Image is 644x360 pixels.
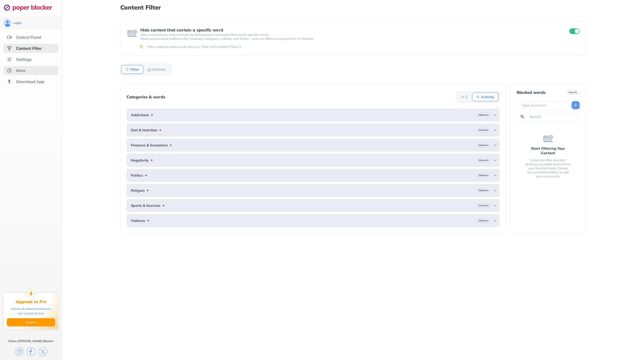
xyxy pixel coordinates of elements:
[15,347,24,356] img: copy.svg
[152,68,166,71] b: Statistic
[16,46,42,51] div: Content Filter
[130,68,139,71] b: Filter
[7,46,12,51] img: social-selected.svg
[7,35,12,40] img: features.svg
[18,311,44,316] div: Get 1 week for free
[4,19,12,27] img: avatar.svg
[127,95,165,99] div: Categories & words
[8,339,54,343] div: Share [PERSON_NAME] Blocker
[478,128,488,132] b: 23 words
[478,189,488,192] b: 30 words
[16,35,41,40] div: Control Panel
[16,299,47,304] div: Upgrade to Pro
[16,79,45,84] div: Download App
[131,219,145,223] b: Violence
[131,158,149,162] b: Negativity
[131,128,157,132] b: Diet & Nutrition
[26,289,35,298] img: upgrade-to-pro.svg
[7,68,12,73] img: about.svg
[131,204,160,208] b: Sports & Exercise
[4,4,58,11] img: logo-webpage.svg
[140,33,560,37] p: Take control of your feed and chats by hiding posts or messages that contain specific words.
[461,95,468,98] b: A-Z
[16,68,26,73] div: More
[478,113,488,117] b: 29 words
[7,57,12,62] img: settings.svg
[7,318,55,326] button: Go Pro
[14,21,22,25] div: Login
[131,173,143,177] b: Politics
[147,67,151,71] img: Statistic
[140,37,560,41] p: Works across social platforms like Facebook, Instagram, LinkedIn, and Twitter – and even filters ...
[569,91,577,94] b: 0 words
[147,45,579,49] div: Filters apply to exact words only (e.g., "Sale" will not block "Sales").
[478,174,488,177] b: 26 words
[478,143,488,147] b: 25 words
[120,4,586,11] h1: Content Filter
[38,347,47,356] img: x.svg
[525,146,572,155] div: Start Filtering Your Content
[529,114,577,119] input: Search
[476,95,480,99] img: Activity
[16,57,32,62] div: Settings
[125,67,129,71] img: Filter
[525,158,572,178] div: Enable the filter and start blocking unwanted content from your feed and chats. Choose from prede...
[131,143,168,147] b: Finances & Economics
[27,347,35,356] img: facebook.svg
[131,113,149,117] b: Addictions
[7,79,12,84] img: download-app.svg
[131,188,145,192] b: Religion
[478,219,488,222] b: 25 words
[11,307,51,311] div: Unlock all advanced features
[481,95,494,98] b: Activity
[478,158,488,162] b: 30 words
[140,28,560,32] div: Hide content that contain a specific word
[517,90,546,95] div: Blocked words
[521,103,567,108] input: Type your own
[478,204,488,207] b: 27 words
